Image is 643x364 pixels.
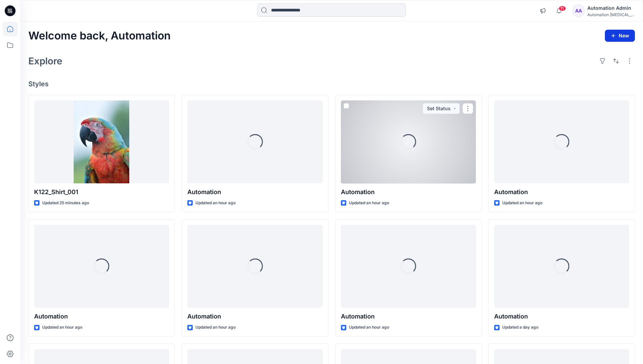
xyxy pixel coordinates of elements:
[42,324,82,331] p: Updated an hour ago
[572,5,585,17] div: AA
[341,187,476,197] p: Automation
[34,100,169,184] a: K122_Shirt_001
[34,187,169,197] p: K122_Shirt_001
[587,4,635,12] div: Automation Admin
[349,200,389,207] p: Updated an hour ago
[28,56,62,66] h2: Explore
[502,324,538,331] p: Updated a day ago
[494,312,629,321] p: Automation
[42,200,89,207] p: Updated 25 minutes ago
[587,12,635,17] div: Automation [MEDICAL_DATA]...
[349,324,389,331] p: Updated an hour ago
[28,80,635,88] h4: Styles
[195,200,236,207] p: Updated an hour ago
[502,200,542,207] p: Updated an hour ago
[341,312,476,321] p: Automation
[494,187,629,197] p: Automation
[605,30,635,42] button: New
[559,6,566,11] span: 11
[28,30,171,42] h2: Welcome back, Automation
[195,324,236,331] p: Updated an hour ago
[187,187,322,197] p: Automation
[187,312,322,321] p: Automation
[34,312,169,321] p: Automation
